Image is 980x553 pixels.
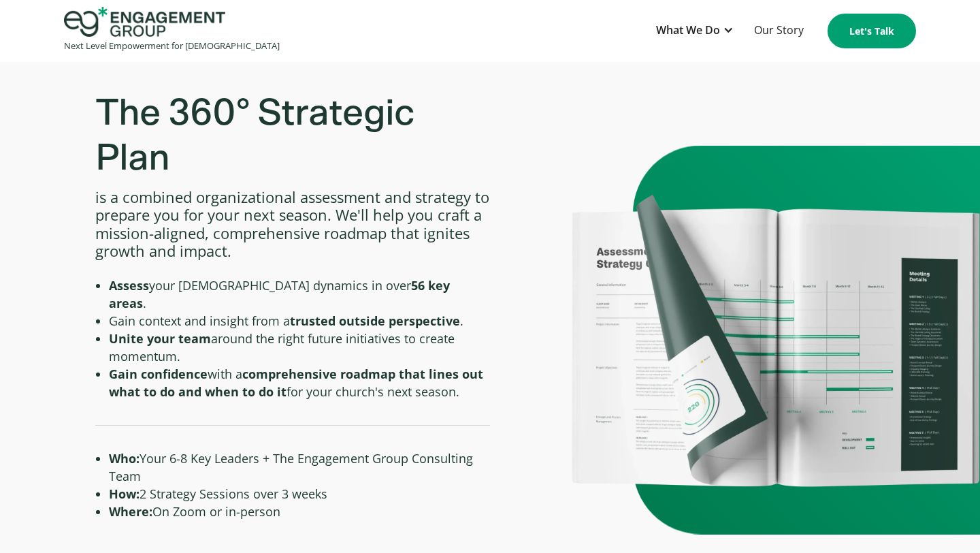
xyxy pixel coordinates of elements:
[109,366,483,400] strong: comprehensive roadmap that lines out what to do and when to do it
[299,55,366,70] span: Organization
[299,111,376,126] span: Phone number
[747,14,811,48] a: Our Story
[109,330,211,347] strong: Unite your team
[109,330,490,365] li: around the right future initiatives to create momentum.
[109,503,490,520] li: On Zoom or in-person
[290,313,460,329] strong: trusted outside perspective
[109,366,208,382] strong: Gain confidence
[109,312,490,330] li: Gain context and insight from a .
[109,277,149,294] strong: Assess
[649,14,740,48] div: What We Do
[109,365,490,418] li: with a for your church's next season. ‍
[572,193,980,487] img: A printed document showcasing a plan that covers a full 360 degree assessment in 56 key areas of ...
[64,7,225,37] img: Engagement Group Logo Icon
[109,450,140,467] strong: Who:
[109,449,490,485] li: Your 6-8 Key Leaders + The Engagement Group Consulting Team
[828,14,916,48] a: Let's Talk
[64,7,280,55] a: home
[95,91,490,181] h3: The 360° Strategic Plan
[109,277,450,311] strong: 56 key areas
[64,37,280,55] div: Next Level Empowerment for [DEMOGRAPHIC_DATA]
[109,485,490,503] li: 2 Strategy Sessions over 3 weeks
[109,276,490,312] li: your [DEMOGRAPHIC_DATA] dynamics in over .
[656,21,720,39] div: What We Do
[95,188,490,260] p: is a combined organizational assessment and strategy to prepare you for your next season. We'll h...
[109,503,152,520] strong: Where:
[109,486,140,502] strong: How:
